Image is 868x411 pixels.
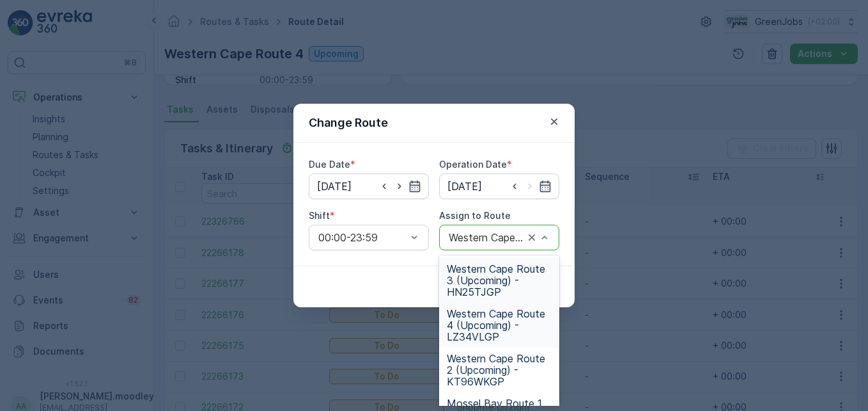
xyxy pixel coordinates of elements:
input: dd/mm/yyyy [309,173,429,199]
span: Western Cape Route 4 (Upcoming) - LZ34VLGP [447,308,552,342]
label: Due Date [309,159,350,170]
span: Western Cape Route 3 (Upcoming) - HN25TJGP [447,263,552,298]
input: dd/mm/yyyy [439,173,559,199]
label: Assign to Route [439,210,511,221]
label: Shift [309,210,330,221]
span: Western Cape Route 2 (Upcoming) - KT96WKGP [447,353,552,387]
p: Change Route [309,114,388,132]
label: Operation Date [439,159,507,170]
